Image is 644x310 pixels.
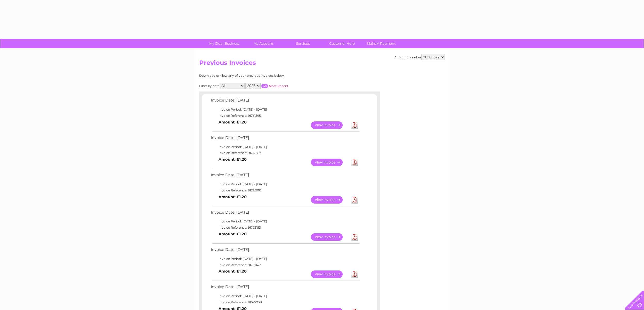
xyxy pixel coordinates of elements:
[210,150,360,156] td: Invoice Reference: 91748717
[395,54,445,60] div: Account number
[321,39,363,48] a: Customer Help
[210,299,360,305] td: Invoice Reference: 91697738
[351,159,358,166] a: Download
[351,196,358,204] a: Download
[219,195,247,199] b: Amount: £1.20
[351,270,358,278] a: Download
[311,270,349,278] a: View
[199,74,335,78] div: Download or view any of your previous invoices below.
[219,269,247,274] b: Amount: £1.20
[210,187,360,193] td: Invoice Reference: 91735910
[210,113,360,119] td: Invoice Reference: 91761395
[242,39,285,48] a: My Account
[210,246,360,256] td: Invoice Date: [DATE]
[210,256,360,262] td: Invoice Period: [DATE] - [DATE]
[210,224,360,231] td: Invoice Reference: 91723153
[311,121,349,129] a: View
[281,39,324,48] a: Services
[210,293,360,299] td: Invoice Period: [DATE] - [DATE]
[210,172,360,181] td: Invoice Date: [DATE]
[210,106,360,113] td: Invoice Period: [DATE] - [DATE]
[203,39,246,48] a: My Clear Business
[351,121,358,129] a: Download
[219,157,247,162] b: Amount: £1.20
[210,262,360,268] td: Invoice Reference: 91710423
[210,218,360,224] td: Invoice Period: [DATE] - [DATE]
[210,181,360,187] td: Invoice Period: [DATE] - [DATE]
[360,39,403,48] a: Make A Payment
[351,233,358,241] a: Download
[269,84,288,88] a: Most Recent
[311,196,349,204] a: View
[210,144,360,150] td: Invoice Period: [DATE] - [DATE]
[199,83,335,89] div: Filter by date
[210,283,360,293] td: Invoice Date: [DATE]
[311,159,349,166] a: View
[210,209,360,219] td: Invoice Date: [DATE]
[210,97,360,106] td: Invoice Date: [DATE]
[199,59,445,69] h2: Previous Invoices
[219,232,247,236] b: Amount: £1.20
[219,120,247,125] b: Amount: £1.20
[311,233,349,241] a: View
[210,134,360,144] td: Invoice Date: [DATE]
